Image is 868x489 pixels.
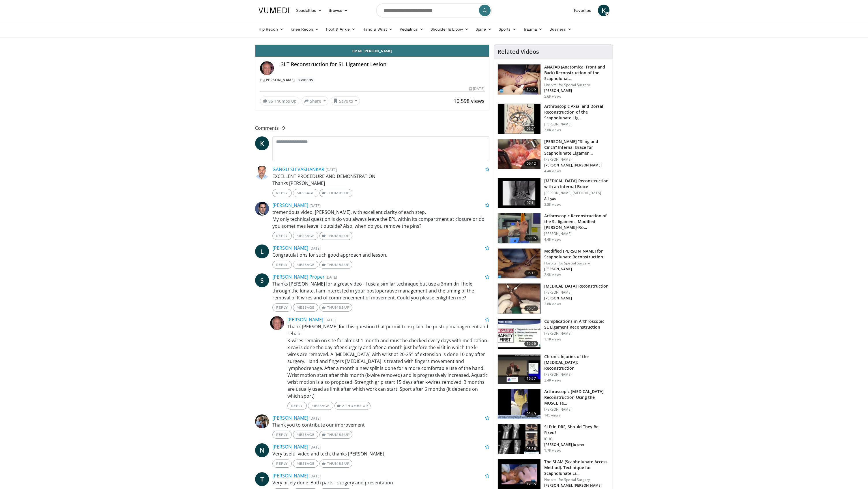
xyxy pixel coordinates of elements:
img: 9614005b-cc65-4d49-9070-9e171ac33ec1.150x105_q85_crop-smart_upscale.jpg [498,354,540,384]
h3: [MEDICAL_DATA] Reconstruction with an Internal Brace [544,178,609,190]
a: S [255,273,269,287]
p: 1.7K views [544,448,561,453]
p: [PERSON_NAME] [544,372,609,377]
h3: Complications in Arthroscopic SL Ligament Reconstruction [544,318,609,330]
h3: Arthroscopic Reconstruction of the SL ligament, Modified [PERSON_NAME]-Ro… [544,213,609,230]
a: 09:05 Arthroscopic Reconstruction of the SL ligament, Modified [PERSON_NAME]-Ro… [PERSON_NAME] 4.... [497,213,609,244]
img: 2901000e-8115-43d2-85da-cbb537de2b96.150x105_q85_crop-smart_upscale.jpg [498,319,540,349]
span: 16:57 [524,376,538,381]
a: Reply [272,261,292,269]
span: 2 [342,403,344,408]
small: [DATE] [309,203,321,208]
a: [PERSON_NAME] [264,77,295,82]
a: 3 Videos [296,77,315,82]
a: Email [PERSON_NAME] [255,45,489,57]
span: 05:11 [524,270,538,276]
p: Hospital for Special Surgery [544,477,609,482]
span: 03:49 [524,411,538,417]
span: 96 [268,98,273,104]
small: [DATE] [326,275,337,280]
a: [PERSON_NAME] [287,316,323,323]
span: 09:42 [524,161,538,166]
a: [PERSON_NAME] [272,245,308,251]
a: Reply [272,232,292,240]
p: 3.8K views [544,128,561,132]
img: 80b4534d-e78f-4a40-9c7e-39e8389dfeb3.150x105_q85_crop-smart_upscale.jpg [498,178,540,208]
span: 09:05 [524,235,538,241]
p: 2.8K views [544,302,561,306]
img: 26a591c3-be6e-4b13-8d79-6a5f03458568.150x105_q85_crop-smart_upscale.jpg [498,424,540,454]
p: EXCELLENT PROCEDURE AND DEMONSTRATION Thanks [PERSON_NAME] [272,173,489,187]
img: Avatar [270,316,284,330]
a: Message [293,232,318,240]
img: 51b12fd1-d3aa-443a-8c98-c3538ea74e68.150x105_q85_crop-smart_upscale.jpg [498,104,540,134]
a: Thumbs Up [319,460,352,468]
p: [PERSON_NAME] [544,88,609,93]
h3: [MEDICAL_DATA] Reconstruction [544,283,609,289]
a: Reply [272,431,292,439]
img: bd4840c2-a3e6-4928-9c61-8fb1da76a643.150x105_q85_crop-smart_upscale.jpg [498,249,540,279]
p: 4.4K views [544,237,561,242]
a: 15:56 Complications in Arthroscopic SL Ligament Reconstruction [PERSON_NAME] 1.1K views [497,318,609,349]
a: [PERSON_NAME] [272,444,308,450]
a: [PERSON_NAME] Proper [272,274,325,280]
p: 3.8K views [544,202,561,207]
p: [PERSON_NAME], [PERSON_NAME] [544,163,609,168]
p: 5.6K views [544,94,561,99]
a: 16:57 Chronic Injuries of the [MEDICAL_DATA]: Reconstruction [PERSON_NAME] 2.4K views [497,354,609,384]
span: Comments 9 [255,124,489,132]
p: Thank [PERSON_NAME] for this question that permit to explain the postop management and rehab. K-w... [287,323,489,399]
a: Thumbs Up [319,303,352,312]
span: 07:11 [524,200,538,206]
p: 145 views [544,413,560,418]
a: Knee Recon [287,23,323,35]
p: [PERSON_NAME] [544,267,609,271]
small: [DATE] [309,473,321,479]
img: Avatar [260,61,274,75]
a: Favorites [570,5,594,16]
h4: Related Videos [497,48,539,55]
a: [PERSON_NAME] [272,473,308,479]
img: Avatar [255,166,269,180]
a: Hip Recon [255,23,287,35]
h3: Modified [PERSON_NAME] for Scapholunate Reconstruction [544,248,609,260]
button: Share [302,96,328,105]
a: Browse [325,5,352,16]
p: Thanks [PERSON_NAME] for a great video - I use a similar technique but use a 3mm drill hole throu... [272,280,489,301]
p: [PERSON_NAME] [544,122,609,127]
a: K [255,136,269,150]
a: [PERSON_NAME] [272,202,308,208]
p: 4.4K views [544,169,561,173]
p: Hospital for Special Surgery [544,83,609,87]
span: L [255,244,269,258]
a: [PERSON_NAME] [272,415,308,421]
span: 06:51 [524,126,538,131]
img: Avatar [255,414,269,428]
input: Search topics, interventions [376,3,492,17]
p: tremendous video, [PERSON_NAME], with excellent clarity of each step. My only technical question ... [272,209,489,229]
p: Hospital for Special Surgery [544,261,609,266]
a: Thumbs Up [319,232,352,240]
a: Message [308,402,333,410]
div: By [260,77,484,83]
a: N [255,443,269,457]
small: [DATE] [309,416,321,421]
a: 03:49 Arthroscopic [MEDICAL_DATA] Reconstruction Using the MUSCL Te… [PERSON_NAME] 145 views [497,389,609,419]
a: Foot & Ankle [323,23,359,35]
span: 15:56 [524,341,538,347]
span: T [255,472,269,486]
img: VuMedi Logo [259,8,289,13]
p: [PERSON_NAME] [544,157,609,162]
p: 2.9K views [544,273,561,277]
img: 768142ae-bec7-4e55-b9eb-88dd4ea75df8.150x105_q85_crop-smart_upscale.jpg [498,139,540,169]
a: Spine [472,23,495,35]
a: Thumbs Up [319,189,352,197]
a: 96 Thumbs Up [260,97,299,105]
a: Reply [287,402,307,410]
p: [PERSON_NAME] [544,331,609,336]
a: 2 Thumbs Up [334,402,371,410]
a: Trauma [520,23,546,35]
